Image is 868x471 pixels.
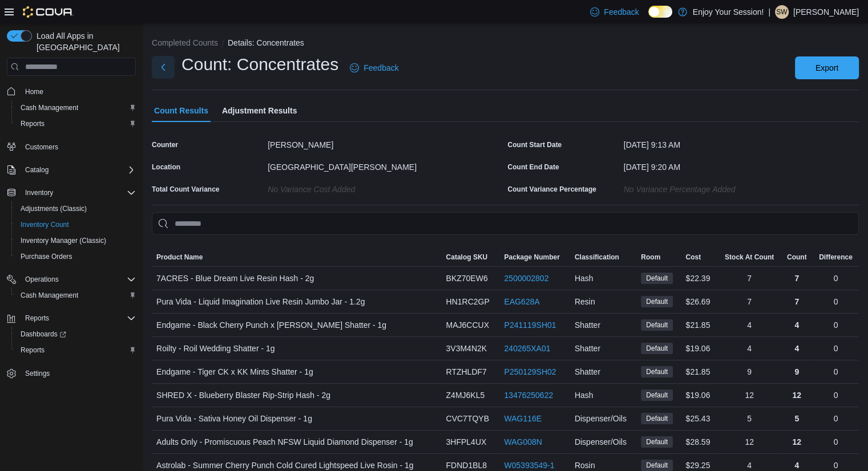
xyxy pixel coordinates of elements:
span: Inventory Manager (Classic) [21,236,106,245]
span: Customers [25,143,58,152]
a: Settings [21,367,54,380]
span: RTZHLDF7 [446,365,486,379]
a: Customers [21,140,63,154]
a: Cash Management [16,289,83,302]
span: 7ACRES - Blue Dream Live Resin Hash - 2g [156,271,314,285]
span: Roilty - Roil Wedding Shatter - 1g [156,342,275,355]
label: Count Start Date [508,140,562,149]
span: Endgame - Tiger CK x KK Mints Shatter - 1g [156,365,313,379]
span: Product Name [156,253,203,262]
span: 3V3M4N2K [446,342,487,355]
p: | [768,5,770,19]
span: Default [646,367,668,377]
label: Location [152,163,180,172]
span: Customers [21,140,136,154]
input: This is a search bar. As you type, the results lower in the page will automatically filter. [152,212,859,235]
button: Inventory [2,185,140,201]
span: Home [25,87,43,96]
button: Stock At Count [717,248,781,266]
span: Count Results [154,99,208,122]
span: Default [641,366,673,377]
p: 0 [833,342,838,355]
span: Reports [16,117,136,131]
a: Inventory Manager (Classic) [16,234,111,247]
button: Home [2,83,140,99]
button: Cash Management [11,287,140,303]
span: SHRED X - Blueberry Blaster Rip-Strip Hash - 2g [156,388,330,402]
a: WAG008N [504,435,542,449]
a: Feedback [345,56,403,79]
p: 4 [794,342,799,355]
span: CVC7TQYB [446,412,488,425]
p: 4 [794,318,799,332]
button: Reports [11,116,140,132]
span: Default [641,460,673,471]
span: Dark Mode [648,18,649,18]
button: Purchase Orders [11,249,140,265]
input: Dark Mode [648,6,672,18]
span: Default [641,389,673,401]
span: Purchase Orders [16,250,136,263]
p: 12 [792,388,801,402]
label: Count End Date [508,163,559,172]
span: Cash Management [16,101,136,115]
span: Default [641,343,673,354]
button: Classification [570,248,636,266]
span: Inventory Count [16,218,136,232]
span: Default [646,413,668,424]
span: Cash Management [21,103,78,112]
span: BKZ70EW6 [446,271,487,285]
span: Default [641,319,673,331]
div: Stock At Count [725,253,774,262]
span: Adjustments (Classic) [16,202,136,216]
button: Settings [2,365,140,381]
span: Feedback [604,6,639,18]
span: Shatter [575,342,600,355]
a: Cash Management [16,101,83,115]
button: Room [636,248,681,266]
span: Inventory Manager (Classic) [16,234,136,247]
p: 0 [833,295,838,308]
p: 0 [833,365,838,379]
div: Difference [819,253,853,262]
span: Settings [25,369,50,378]
div: Sheldon Willison [775,5,789,19]
span: Reports [21,119,45,128]
a: P250129SH02 [504,365,556,379]
div: $21.85 [681,314,717,336]
div: 7 [717,267,781,290]
span: Default [646,437,668,447]
span: Z4MJ6KL5 [446,388,485,402]
p: 0 [833,435,838,449]
span: Default [646,297,668,307]
span: Inventory [25,188,53,197]
div: [GEOGRAPHIC_DATA][PERSON_NAME] [268,158,503,172]
button: Cash Management [11,100,140,116]
span: Settings [21,366,136,380]
h1: Count: Concentrates [181,53,338,76]
div: Total Count Variance [152,185,219,194]
span: Reports [21,311,136,325]
span: Reports [21,346,45,355]
span: Catalog SKU [446,253,487,262]
p: 7 [794,271,799,285]
div: 12 [717,384,781,407]
a: EAG628A [504,295,539,308]
div: [DATE] 9:13 AM [624,136,859,149]
button: Product Name [152,248,441,266]
span: MAJ6CCUX [446,318,488,332]
div: Count Variance Percentage [508,185,596,194]
button: Inventory [21,186,58,200]
span: Home [21,84,136,98]
button: Details: Concentrates [228,38,304,47]
button: Package Number [499,248,570,266]
span: HN1RC2GP [446,295,489,308]
span: Adults Only - Promiscuous Peach NFSW Liquid Diamond Dispenser - 1g [156,435,413,449]
span: Pura Vida - Liquid Imagination Live Resin Jumbo Jar - 1.2g [156,295,365,308]
span: Load All Apps in [GEOGRAPHIC_DATA] [32,30,136,53]
button: Operations [2,271,140,287]
div: $19.06 [681,337,717,360]
button: Count [781,248,813,266]
span: Catalog [25,165,49,174]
